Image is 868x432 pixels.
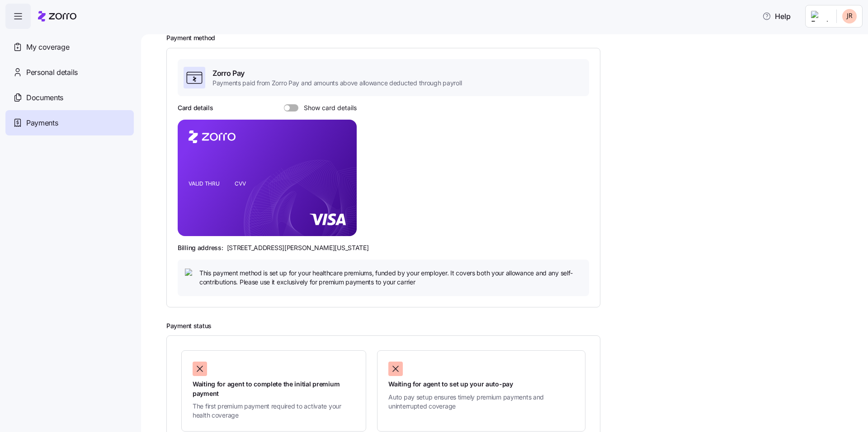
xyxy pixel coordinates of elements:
[212,68,462,79] span: Zorro Pay
[185,269,196,279] img: icon bulb
[193,402,355,420] span: The first premium payment required to activate your health coverage
[26,92,63,103] span: Documents
[178,103,213,112] h3: Card details
[842,9,857,23] img: fab984688750ac78816fbf37636109a8
[5,60,134,85] a: Personal details
[755,7,798,25] button: Help
[235,180,246,187] tspan: CVV
[193,380,355,398] span: Waiting for agent to complete the initial premium payment
[5,110,134,135] a: Payments
[762,11,791,22] span: Help
[26,117,58,129] span: Payments
[212,79,462,88] span: Payments paid from Zorro Pay and amounts above allowance deducted through payroll
[227,243,369,252] span: [STREET_ADDRESS][PERSON_NAME][US_STATE]
[388,393,574,411] span: Auto pay setup ensures timely premium payments and uninterrupted coverage
[166,34,855,42] h2: Payment method
[178,243,223,252] span: Billing address:
[189,180,220,187] tspan: VALID THRU
[166,322,855,330] h2: Payment status
[26,67,78,78] span: Personal details
[298,104,357,111] span: Show card details
[199,269,582,287] span: This payment method is set up for your healthcare premiums, funded by your employer. It covers bo...
[5,85,134,110] a: Documents
[811,11,829,22] img: Employer logo
[26,42,69,53] span: My coverage
[5,34,134,60] a: My coverage
[388,380,574,389] span: Waiting for agent to set up your auto-pay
